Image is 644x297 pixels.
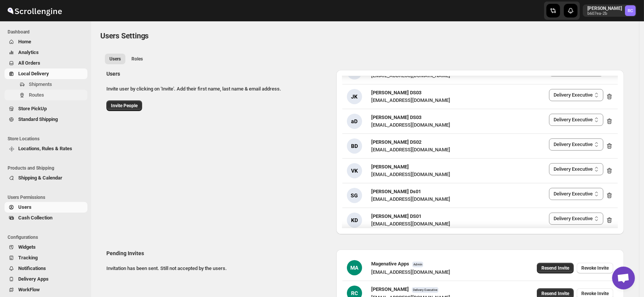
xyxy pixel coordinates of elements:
a: Open chat [612,267,635,289]
button: User menu [583,5,636,17]
span: Resend Invite [541,291,569,297]
p: Invite user by clicking on 'Invite'. Add their first name, last name & email address. [106,85,330,93]
div: BD [347,138,362,154]
div: [EMAIL_ADDRESS][DOMAIN_NAME] [371,146,450,154]
button: Widgets [5,242,87,253]
div: aD [347,114,362,129]
button: Cash Collection [5,213,87,223]
span: Users [109,56,121,62]
span: Widgets [18,244,36,250]
span: Configurations [8,234,87,240]
p: b607ea-2b [587,11,622,16]
span: Dashboard [8,29,87,35]
span: Standard Shipping [18,116,58,122]
div: JK [347,89,362,104]
span: Users Settings [100,31,149,40]
p: [PERSON_NAME] [587,5,622,11]
span: Invite People [111,103,138,109]
button: All Orders [5,58,87,68]
div: SG [347,188,362,203]
span: Shipping & Calendar [18,175,62,181]
span: [PERSON_NAME] DS03 [371,114,421,120]
button: Shipments [5,79,87,90]
span: Products and Shipping [8,165,87,171]
div: [EMAIL_ADDRESS][DOMAIN_NAME] [371,268,450,276]
span: Notifications [18,265,46,271]
span: Routes [29,92,44,98]
span: Users [18,204,32,210]
span: Tracking [18,255,38,260]
span: All Orders [18,60,40,66]
button: All customers [105,54,125,64]
div: MA [347,260,362,275]
span: Rahul Chopra [625,5,636,16]
span: [PERSON_NAME] DS03 [371,90,421,95]
p: Invitation has been sent. Still not accepted by the users. [106,265,330,272]
span: Users Permissions [8,194,87,200]
button: Revoke Invite [577,263,613,273]
span: Revoke Invite [581,265,609,271]
button: Users [5,202,87,213]
span: Store PickUp [18,106,47,111]
span: Admin [412,262,423,267]
img: ScrollEngine [6,1,63,20]
span: Revoke Invite [581,291,609,297]
button: Delivery Apps [5,274,87,284]
span: Delivery Executive [412,287,438,293]
span: Local Delivery [18,71,49,76]
h2: Users [106,70,330,78]
button: Notifications [5,263,87,274]
span: Analytics [18,49,39,55]
button: WorkFlow [5,284,87,295]
button: Analytics [5,47,87,58]
div: KD [347,213,362,228]
span: Store Locations [8,136,87,142]
button: Shipping & Calendar [5,173,87,183]
span: Cash Collection [18,215,52,221]
span: [PERSON_NAME] [371,286,409,292]
div: [EMAIL_ADDRESS][DOMAIN_NAME] [371,220,450,228]
span: [PERSON_NAME] DS01 [371,213,421,219]
text: RC [628,8,633,13]
span: Delivery Apps [18,276,49,282]
button: Routes [5,90,87,100]
span: Roles [131,56,143,62]
button: Tracking [5,253,87,263]
span: [PERSON_NAME] [371,164,409,170]
span: WorkFlow [18,287,40,292]
span: Magenative Apps [371,261,409,267]
h2: Pending Invites [106,249,330,257]
span: Home [18,39,31,44]
span: Locations, Rules & Rates [18,146,72,151]
span: Resend Invite [541,265,569,271]
div: [EMAIL_ADDRESS][DOMAIN_NAME] [371,195,450,203]
button: Home [5,37,87,47]
button: Invite People [106,100,142,111]
div: [EMAIL_ADDRESS][DOMAIN_NAME] [371,121,450,129]
button: Locations, Rules & Rates [5,143,87,154]
span: [PERSON_NAME] Ds01 [371,189,421,194]
div: [EMAIL_ADDRESS][DOMAIN_NAME] [371,97,450,104]
span: [PERSON_NAME] DS02 [371,139,421,145]
div: VK [347,163,362,178]
span: Shipments [29,81,52,87]
div: [EMAIL_ADDRESS][DOMAIN_NAME] [371,171,450,178]
button: Resend Invite [537,263,574,273]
